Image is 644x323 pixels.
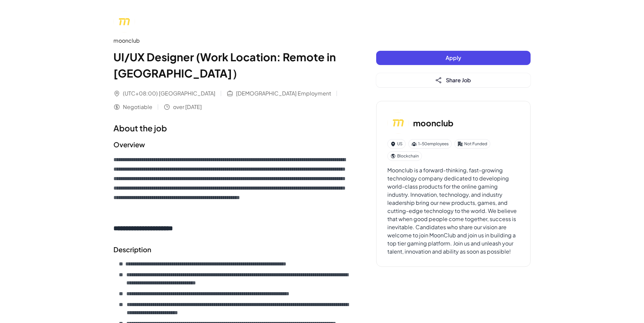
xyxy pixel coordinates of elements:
div: moonclub [113,37,349,45]
div: Moonclub is a forward-thinking, fast-growing technology company dedicated to developing world-cla... [387,166,519,256]
img: mo [387,112,409,134]
span: over [DATE] [173,103,202,111]
span: Negotiable [123,103,152,111]
h1: UI/UX Designer (Work Location: Remote in [GEOGRAPHIC_DATA]） [113,49,349,81]
button: Share Job [376,73,531,87]
span: Apply [446,54,461,61]
div: 1-50 employees [408,139,452,149]
h2: Description [113,244,349,255]
button: Apply [376,51,531,65]
span: Share Job [446,77,471,84]
h1: About the job [113,122,349,134]
div: Not Funded [454,139,490,149]
span: (UTC+08:00) [GEOGRAPHIC_DATA] [123,89,215,98]
h3: moonclub [413,117,453,129]
img: mo [113,11,135,33]
div: Blockchain [387,151,422,161]
h2: Overview [113,139,349,150]
span: [DEMOGRAPHIC_DATA] Employment [236,89,331,98]
div: US [387,139,406,149]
